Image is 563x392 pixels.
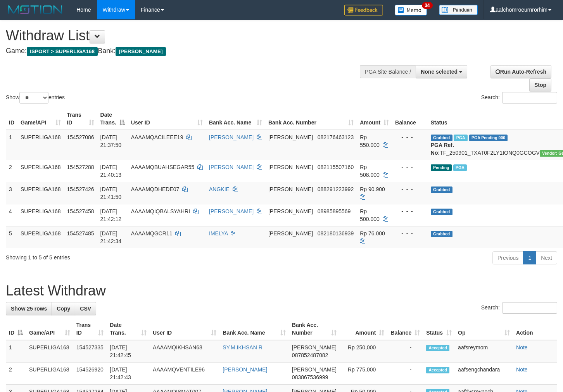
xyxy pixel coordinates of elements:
span: 154527426 [67,186,94,192]
th: Balance: activate to sort column ascending [387,318,423,340]
div: Showing 1 to 5 of 5 entries [6,250,229,261]
span: 154527458 [67,208,94,214]
th: Date Trans.: activate to sort column descending [97,108,128,130]
h4: Game: Bank: [6,47,368,55]
td: SUPERLIGA168 [26,363,73,385]
span: [PERSON_NAME] [268,230,313,237]
b: PGA Ref. No: [431,142,454,156]
span: Rp 508.000 [360,164,380,178]
a: Stop [529,78,551,92]
span: [PERSON_NAME] [268,164,313,170]
label: Search: [481,92,557,104]
td: SUPERLIGA168 [17,204,64,226]
th: Balance [392,108,428,130]
th: User ID: activate to sort column ascending [128,108,206,130]
span: Grabbed [431,187,452,193]
button: None selected [416,65,467,78]
td: 154527335 [73,340,107,363]
span: None selected [421,69,458,75]
span: 154527288 [67,164,94,170]
th: Bank Acc. Number: activate to sort column ascending [265,108,357,130]
span: Copy 082180136939 to clipboard [318,230,354,237]
a: Previous [492,251,523,264]
div: - - - [395,185,425,193]
td: 154526920 [73,363,107,385]
td: 2 [6,363,26,385]
a: CSV [75,302,96,315]
td: SUPERLIGA168 [17,226,64,248]
h1: Latest Withdraw [6,283,557,299]
div: PGA Site Balance / [360,65,416,78]
span: [DATE] 21:37:50 [100,134,122,148]
th: Amount: activate to sort column ascending [340,318,387,340]
span: CSV [80,306,91,312]
td: Rp 775,000 [340,363,387,385]
span: [PERSON_NAME] [268,134,313,140]
span: [PERSON_NAME] [292,366,337,373]
span: AAAAMQDHEDE07 [131,186,179,192]
th: ID [6,108,17,130]
a: 1 [523,251,536,264]
span: 34 [422,2,432,9]
span: Marked by aafsengchandara [453,164,467,171]
th: Op: activate to sort column ascending [455,318,513,340]
td: [DATE] 21:42:45 [107,340,150,363]
img: Button%20Memo.svg [395,5,427,16]
th: Bank Acc. Name: activate to sort column ascending [219,318,289,340]
th: Trans ID: activate to sort column ascending [73,318,107,340]
span: Rp 550.000 [360,134,380,148]
span: [PERSON_NAME] [268,186,313,192]
span: Rp 76.000 [360,230,385,237]
a: Run Auto-Refresh [490,65,551,78]
td: Rp 250,000 [340,340,387,363]
span: Marked by aafsengchandara [454,135,467,141]
a: Note [516,344,528,351]
span: [PERSON_NAME] [268,208,313,214]
input: Search: [502,92,557,104]
td: - [387,363,423,385]
span: Grabbed [431,231,452,237]
span: 154527086 [67,134,94,140]
span: Rp 500.000 [360,208,380,222]
span: Pending [431,164,452,171]
span: PGA Pending [469,135,508,141]
label: Search: [481,302,557,314]
div: - - - [395,207,425,215]
td: SUPERLIGA168 [17,160,64,182]
span: Rp 90.900 [360,186,385,192]
span: AAAAMQACILEEE19 [131,134,183,140]
div: - - - [395,163,425,171]
label: Show entries [6,92,65,104]
span: [DATE] 21:40:13 [100,164,122,178]
a: SY.M.IKHSAN R [223,344,262,351]
span: Grabbed [431,135,452,141]
span: Show 25 rows [11,306,47,312]
img: panduan.png [439,5,478,15]
a: Note [516,366,528,373]
a: Next [536,251,557,264]
td: AAAAMQIKHSAN68 [150,340,219,363]
input: Search: [502,302,557,314]
h1: Withdraw List [6,28,368,43]
th: Action [513,318,557,340]
td: [DATE] 21:42:43 [107,363,150,385]
span: Copy 088291223992 to clipboard [318,186,354,192]
span: Accepted [426,345,449,351]
a: Copy [52,302,75,315]
a: [PERSON_NAME] [209,134,254,140]
th: Status: activate to sort column ascending [423,318,455,340]
td: SUPERLIGA168 [17,182,64,204]
td: 4 [6,204,17,226]
span: ISPORT > SUPERLIGA168 [27,47,98,56]
a: [PERSON_NAME] [223,366,267,373]
a: ANGKIE [209,186,230,192]
td: aafsreymom [455,340,513,363]
th: Bank Acc. Number: activate to sort column ascending [289,318,340,340]
img: Feedback.jpg [344,5,383,16]
a: [PERSON_NAME] [209,164,254,170]
span: [DATE] 21:42:12 [100,208,122,222]
div: - - - [395,133,425,141]
span: AAAAMQBUAHSEGAR55 [131,164,194,170]
td: SUPERLIGA168 [26,340,73,363]
span: AAAAMQGCR11 [131,230,173,237]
